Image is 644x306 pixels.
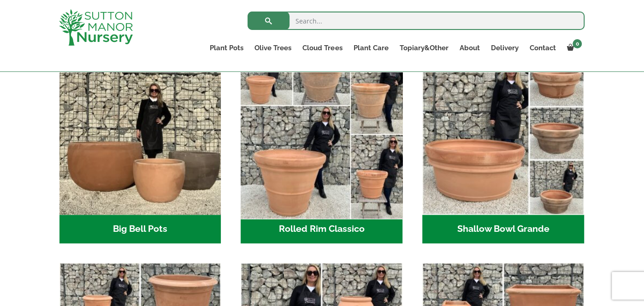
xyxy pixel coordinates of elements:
a: Visit product category Shallow Bowl Grande [422,53,584,243]
a: About [454,41,485,54]
input: Search... [248,12,585,30]
a: Topiary&Other [394,41,454,54]
img: Rolled Rim Classico [237,49,407,219]
h2: Shallow Bowl Grande [422,215,584,243]
img: Big Bell Pots [59,53,221,215]
img: Shallow Bowl Grande [422,53,584,215]
h2: Rolled Rim Classico [241,215,402,243]
a: Plant Care [348,41,394,54]
a: Delivery [485,41,524,54]
a: 0 [561,41,585,54]
a: Plant Pots [204,41,249,54]
a: Olive Trees [249,41,297,54]
a: Visit product category Big Bell Pots [59,53,221,243]
img: logo [59,9,133,46]
span: 0 [573,39,582,48]
a: Cloud Trees [297,41,348,54]
h2: Big Bell Pots [59,215,221,243]
a: Visit product category Rolled Rim Classico [241,53,402,243]
a: Contact [524,41,561,54]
